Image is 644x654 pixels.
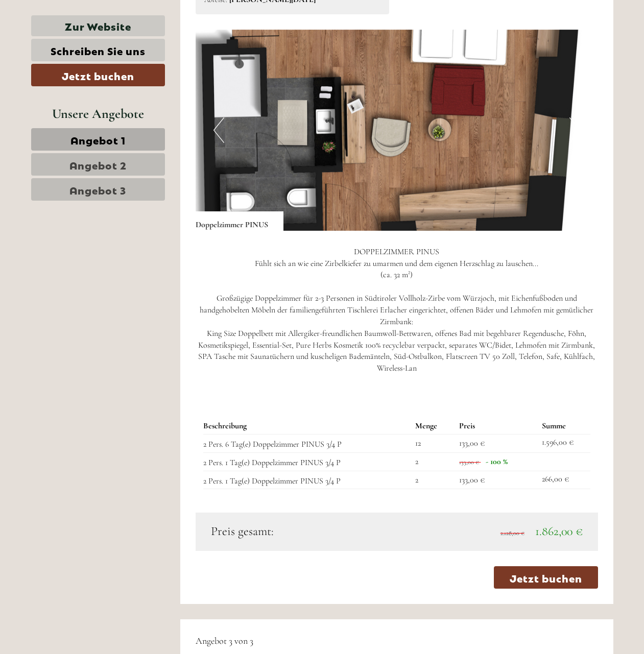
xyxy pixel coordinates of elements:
[69,157,127,172] span: Angebot 2
[213,117,224,143] button: Previous
[31,104,165,123] div: Unsere Angebote
[411,471,455,489] td: 2
[500,529,524,537] span: 2.128,00 €
[459,438,485,448] span: 133,00 €
[70,132,126,147] span: Angebot 1
[538,434,590,452] td: 1.596,00 €
[411,452,455,471] td: 2
[196,211,283,231] div: Doppelzimmer PINUS
[486,456,508,467] span: - 100 %
[538,418,590,434] th: Summe
[455,418,538,434] th: Preis
[411,434,455,452] td: 12
[183,8,220,25] div: [DATE]
[203,452,411,471] td: 2 Pers. 1 Tag(e) Doppelzimmer PINUS 3/4 P
[203,434,411,452] td: 2 Pers. 6 Tag(e) Doppelzimmer PINUS 3/4 P
[203,471,411,489] td: 2 Pers. 1 Tag(e) Doppelzimmer PINUS 3/4 P
[569,117,580,143] button: Next
[31,39,165,61] a: Schreiben Sie uns
[15,50,145,57] small: 14:07
[8,28,150,59] div: Guten Tag, wie können wir Ihnen helfen?
[203,523,397,540] div: Preis gesamt:
[203,418,411,434] th: Beschreibung
[196,635,253,646] span: Angebot 3 von 3
[31,15,165,36] a: Zur Website
[31,64,165,86] a: Jetzt buchen
[538,471,590,489] td: 266,00 €
[196,30,598,231] img: image
[69,182,126,197] span: Angebot 3
[494,566,598,589] a: Jetzt buchen
[196,246,598,374] p: DOPPELZIMMER PINUS Fühlt sich an wie eine Zirbelkiefer zu umarmen und dem eigenen Herzschlag zu l...
[331,264,402,287] button: Senden
[535,524,583,539] span: 1.862,00 €
[459,458,479,466] span: 133,00 €
[459,475,485,485] span: 133,00 €
[15,30,145,38] div: [GEOGRAPHIC_DATA]
[411,418,455,434] th: Menge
